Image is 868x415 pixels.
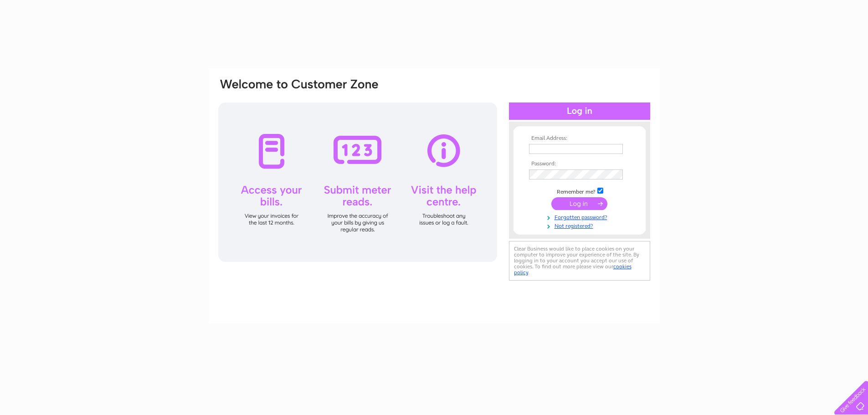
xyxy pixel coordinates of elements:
input: Submit [551,197,607,210]
a: Forgotten password? [529,212,632,221]
th: Password: [527,161,632,167]
td: Remember me? [527,186,632,195]
a: cookies policy [514,263,632,276]
div: Clear Business would like to place cookies on your computer to improve your experience of the sit... [509,241,650,281]
th: Email Address: [527,135,632,142]
a: Not registered? [529,221,632,230]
